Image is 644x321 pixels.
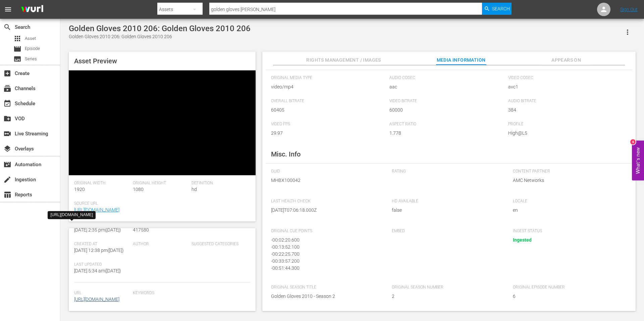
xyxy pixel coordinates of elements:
span: 60405 [271,107,386,114]
span: Original Media Type [271,75,386,81]
span: Last Updated [74,262,129,267]
span: Schedule [3,100,11,108]
span: [DATE] 2:35 pm ( [DATE] ) [74,227,121,233]
span: Overlays [3,145,11,153]
span: avc1 [508,83,624,90]
span: AMC Networks [513,177,624,184]
span: Locale [513,199,624,204]
span: Ingested [513,237,532,243]
span: Original Cue Points [271,229,382,234]
span: Rights Management / Images [306,56,381,64]
div: Video Player [69,70,256,175]
span: hd [192,187,197,192]
div: 6 [630,139,636,145]
span: menu [4,5,12,13]
span: Definition [192,181,247,186]
span: Episode [25,45,40,52]
span: Create [3,69,11,77]
span: Audio Codec [389,75,505,81]
span: Episode [13,45,21,53]
span: Asset [13,35,21,43]
span: 2 [392,293,502,300]
span: Appears On [541,56,591,64]
span: Suggested Categories [192,242,247,247]
span: GUID [271,169,382,174]
div: - 00:13:52.100 [271,244,378,251]
span: Original Height [133,181,188,186]
span: Ingest Status [513,229,624,234]
span: [DATE] 5:34 am ( [DATE] ) [74,268,121,273]
span: Keywords [133,291,247,296]
span: Search [492,3,510,15]
div: - 00:22:25.700 [271,251,378,258]
button: Open Feedback Widget [632,141,644,181]
span: Misc. Info [271,150,301,158]
span: Ingestion [3,176,11,184]
span: Video Codec [508,75,624,81]
span: Media Information [436,56,486,64]
img: ans4CAIJ8jUAAAAAAAAAAAAAAAAAAAAAAAAgQb4GAAAAAAAAAAAAAAAAAAAAAAAAJMjXAAAAAAAAAAAAAAAAAAAAAAAAgAT5G... [16,2,48,17]
span: 60000 [389,107,505,114]
span: Url [74,291,129,296]
div: - 00:51:44.300 [271,265,378,272]
div: Golden Gloves 2010 206: Golden Gloves 2010 206 [69,24,251,33]
span: [DATE] 12:38 pm ( [DATE] ) [74,248,124,253]
span: Overall Bitrate [271,99,386,104]
span: Original Season Title [271,285,382,290]
button: Search [482,3,512,15]
span: false [392,207,502,214]
div: - 00:33:57.200 [271,258,378,265]
span: 1080 [133,187,144,192]
span: Created At [74,242,129,247]
span: video/mp4 [271,83,386,90]
span: Content Partner [513,169,624,174]
span: Asset [25,35,36,42]
span: 417580 [133,227,149,233]
span: Video Bitrate [389,99,505,104]
span: Reports [3,191,11,199]
span: Golden Gloves 2010 - Season 2 [271,293,382,300]
span: Last Health Check [271,199,382,204]
span: Audio Bitrate [508,99,624,104]
span: Original Season Number [392,285,502,290]
div: - 00:02:20.600 [271,237,378,244]
span: Original Width [74,181,129,186]
a: Sign Out [620,7,638,12]
span: 384 [508,107,624,114]
span: Aspect Ratio [389,122,505,127]
span: Author [133,242,188,247]
span: Series [13,55,21,63]
span: Source Url [74,201,247,206]
span: aac [389,83,505,90]
span: Search [3,23,11,31]
a: [URL][DOMAIN_NAME] [74,207,119,212]
div: Golden Gloves 2010 206: Golden Gloves 2010 206 [69,33,251,40]
span: 1920 [74,187,85,192]
span: Asset Preview [74,57,117,65]
span: HD Available [392,199,502,204]
span: en [513,207,624,214]
span: Series [25,56,37,62]
span: Embed [392,229,502,234]
span: VOD [3,115,11,123]
span: 1.778 [389,130,505,137]
span: Profile [508,122,624,127]
span: Rating [392,169,502,174]
span: [DATE]T07:06:18.000Z [271,207,382,214]
span: Original Episode Number [513,285,624,290]
span: Live Streaming [3,130,11,138]
a: [URL][DOMAIN_NAME] [74,297,119,302]
span: Video FPS [271,122,386,127]
span: 29.97 [271,130,386,137]
span: MHBX100042 [271,177,382,184]
span: High@L5 [508,130,624,137]
span: Automation [3,160,11,169]
span: Channels [3,84,11,92]
span: 6 [513,293,624,300]
div: [URL][DOMAIN_NAME] [50,212,93,218]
